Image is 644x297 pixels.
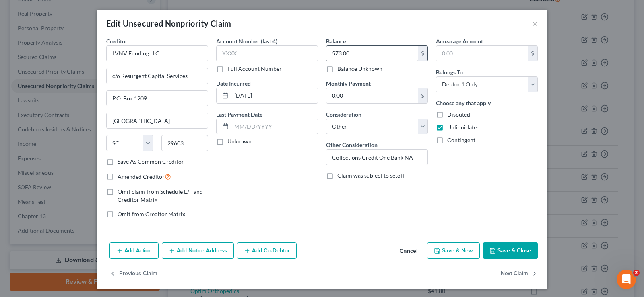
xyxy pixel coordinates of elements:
[326,88,418,103] input: 0.00
[326,46,418,61] input: 0.00
[528,46,537,61] div: $
[427,242,480,259] button: Save & New
[216,110,262,119] label: Last Payment Date
[231,88,318,103] input: MM/DD/YYYY
[227,137,252,145] label: Unknown
[162,242,234,259] button: Add Notice Address
[436,37,483,45] label: Arrearage Amount
[216,79,251,88] label: Date Incurred
[447,111,470,118] span: Disputed
[617,270,636,289] iframe: Intercom live chat
[436,99,491,107] label: Choose any that apply
[216,37,277,45] label: Account Number (last 4)
[326,37,346,45] label: Balance
[337,172,405,179] span: Claim was subject to setoff
[483,242,538,259] button: Save & Close
[393,243,424,259] button: Cancel
[118,188,203,203] span: Omit claim from Schedule E/F and Creditor Matrix
[337,65,382,73] label: Balance Unknown
[227,65,282,73] label: Full Account Number
[109,242,159,259] button: Add Action
[118,158,184,166] label: Save As Common Creditor
[633,270,640,276] span: 2
[107,91,208,106] input: Apt, Suite, etc...
[436,69,463,76] span: Belongs To
[107,68,208,84] input: Enter address...
[106,38,128,45] span: Creditor
[161,135,208,151] input: Enter zip...
[418,46,427,61] div: $
[118,173,165,180] span: Amended Creditor
[501,265,538,282] button: Next Claim
[532,18,538,28] button: ×
[326,110,361,119] label: Consideration
[447,124,480,131] span: Unliquidated
[326,150,427,165] input: Specify...
[109,265,157,282] button: Previous Claim
[237,242,297,259] button: Add Co-Debtor
[231,119,318,134] input: MM/DD/YYYY
[216,45,318,61] input: XXXX
[436,46,528,61] input: 0.00
[326,141,378,149] label: Other Consideration
[106,45,208,61] input: Search creditor by name...
[118,211,185,217] span: Omit from Creditor Matrix
[107,113,208,128] input: Enter city...
[418,88,427,103] div: $
[447,137,475,143] span: Contingent
[326,79,371,88] label: Monthly Payment
[106,18,231,29] div: Edit Unsecured Nonpriority Claim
